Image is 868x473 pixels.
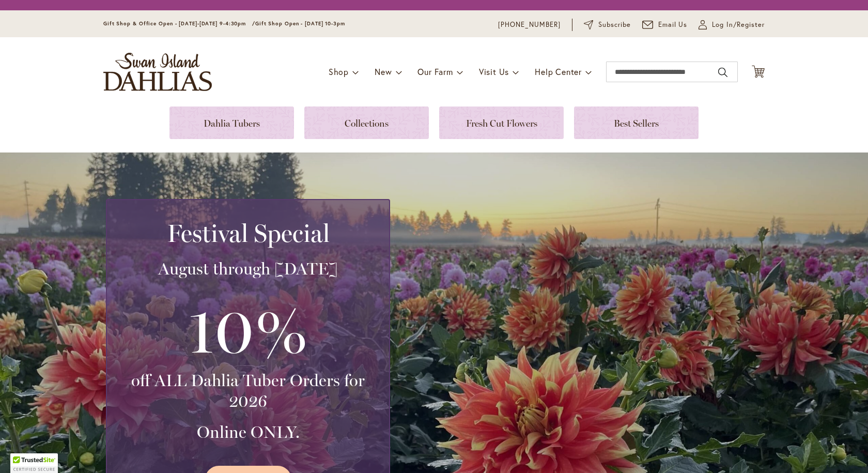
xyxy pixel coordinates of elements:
span: Gift Shop & Office Open - [DATE]-[DATE] 9-4:30pm / [103,20,255,27]
span: Log In/Register [712,20,765,30]
h3: August through [DATE] [119,258,377,279]
h3: off ALL Dahlia Tuber Orders for 2026 [119,370,377,411]
span: Visit Us [479,66,509,77]
h3: 10% [119,289,377,370]
a: Email Us [642,20,688,30]
a: store logo [103,53,212,91]
span: Email Us [658,20,688,30]
button: Search [718,64,727,81]
a: Log In/Register [699,20,765,30]
span: Gift Shop Open - [DATE] 10-3pm [255,20,345,27]
span: Help Center [535,66,582,77]
div: TrustedSite Certified [10,453,58,473]
span: Subscribe [598,20,631,30]
span: New [375,66,392,77]
span: Shop [329,66,349,77]
span: Our Farm [417,66,453,77]
a: Subscribe [584,20,631,30]
a: [PHONE_NUMBER] [498,20,561,30]
h2: Festival Special [119,219,377,248]
h3: Online ONLY. [119,422,377,443]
